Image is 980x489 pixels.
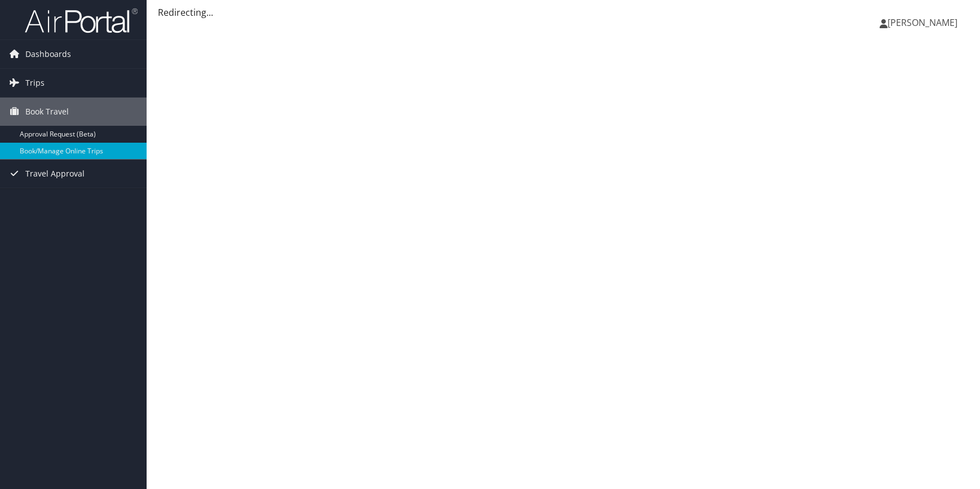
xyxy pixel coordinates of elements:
div: Redirecting... [158,6,969,19]
span: Dashboards [25,40,71,68]
span: Trips [25,69,45,97]
span: Book Travel [25,98,69,126]
a: [PERSON_NAME] [880,6,969,39]
span: [PERSON_NAME] [888,16,957,29]
span: Travel Approval [25,160,85,188]
img: airportal-logo.png [25,7,138,34]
